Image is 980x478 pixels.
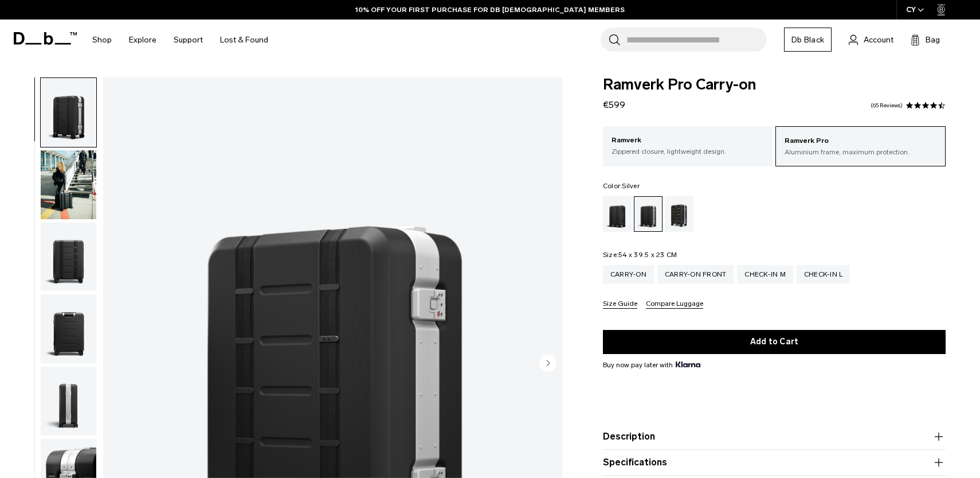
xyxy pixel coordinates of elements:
a: Check-in L [797,265,850,283]
a: Support [174,20,203,60]
a: Black Out [603,196,632,232]
p: Zippered closure, lightweight design. [611,146,765,157]
a: Silver [634,196,663,232]
a: Ramverk Zippered closure, lightweight design. [603,126,773,165]
span: 54 x 39.5 x 23 CM [618,251,677,259]
button: Next slide [539,355,556,374]
p: Ramverk Pro [785,135,936,147]
span: €599 [603,99,625,110]
a: Check-in M [737,265,793,283]
a: Carry-on Front [657,265,734,283]
img: Ramverk Pro Carry-on Silver [41,223,96,292]
button: Bag [911,33,940,46]
span: Ramverk Pro Carry-on [603,77,946,92]
img: Ramverk Pro Carry-on Silver [41,294,96,363]
span: Account [864,34,893,46]
a: Shop [92,20,112,60]
button: Ramverk Pro Carry-on Silver [40,222,97,292]
span: Bag [926,34,940,46]
img: {"height" => 20, "alt" => "Klarna"} [676,362,700,367]
p: Ramverk [611,135,765,146]
button: Ramverk Pro Carry-on Silver [40,366,97,436]
a: Carry-on [603,265,654,283]
span: Silver [622,182,640,190]
a: Db Black [784,28,832,52]
nav: Main Navigation [84,20,277,60]
a: 10% OFF YOUR FIRST PURCHASE FOR DB [DEMOGRAPHIC_DATA] MEMBERS [355,5,625,15]
a: Account [849,33,893,46]
button: Compare Luggage [646,300,703,309]
a: Db x New Amsterdam Surf Association [665,196,693,232]
button: Specifications [603,456,946,469]
button: Ramverk Pro Carry-on Silver [40,77,97,147]
button: Size Guide [603,300,637,309]
a: 65 reviews [871,103,903,108]
legend: Color: [603,182,640,189]
button: Description [603,430,946,444]
p: Aluminium frame, maximum protection. [785,147,936,157]
a: Lost & Found [220,20,268,60]
span: Buy now pay later with [603,360,700,370]
button: Ramverk Pro Carry-on Silver [40,294,97,364]
a: Explore [129,20,156,60]
img: Ramverk Pro Carry-on Silver [41,78,96,147]
button: Add to Cart [603,330,946,354]
img: Ramverk Pro Carry-on Silver [41,150,96,219]
img: Ramverk Pro Carry-on Silver [41,367,96,436]
legend: Size: [603,251,677,258]
button: Ramverk Pro Carry-on Silver [40,150,97,220]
